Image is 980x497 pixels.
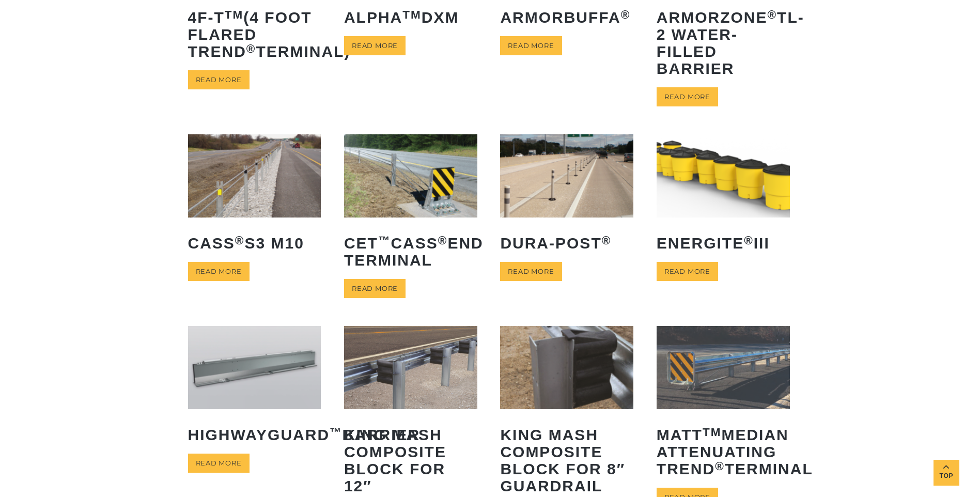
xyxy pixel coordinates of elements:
[344,1,477,34] h2: ALPHA DXM
[934,460,959,486] a: Top
[188,454,250,473] a: Read more about “HighwayGuard™ Barrier”
[225,8,244,21] sup: TM
[344,134,477,276] a: CET™CASS®End Terminal
[657,134,790,259] a: ENERGITE®III
[188,1,321,68] h2: 4F-T (4 Foot Flared TREND Terminal)
[344,36,406,55] a: Read more about “ALPHATM DXM”
[188,70,250,89] a: Read more about “4F-TTM (4 Foot Flared TREND® Terminal)”
[657,418,790,485] h2: MATT Median Attenuating TREND Terminal
[188,326,321,451] a: HighwayGuard™Barrier
[657,326,790,485] a: MATTTMMedian Attenuating TREND®Terminal
[657,1,790,85] h2: ArmorZone TL-2 Water-Filled Barrier
[235,234,245,247] sup: ®
[500,262,562,281] a: Read more about “Dura-Post®”
[703,426,722,439] sup: TM
[500,227,633,259] h2: Dura-Post
[344,227,477,276] h2: CET CASS End Terminal
[500,1,633,34] h2: ArmorBuffa
[188,262,250,281] a: Read more about “CASS® S3 M10”
[438,234,448,247] sup: ®
[246,42,256,55] sup: ®
[402,8,422,21] sup: TM
[657,262,718,281] a: Read more about “ENERGITE® III”
[767,8,777,21] sup: ®
[344,279,406,298] a: Read more about “CET™ CASS® End Terminal”
[715,460,725,473] sup: ®
[500,134,633,259] a: Dura-Post®
[378,234,391,247] sup: ™
[934,470,959,482] span: Top
[657,227,790,259] h2: ENERGITE III
[657,87,718,106] a: Read more about “ArmorZone® TL-2 Water-Filled Barrier”
[188,227,321,259] h2: CASS S3 M10
[500,36,562,55] a: Read more about “ArmorBuffa®”
[188,418,321,451] h2: HighwayGuard Barrier
[188,134,321,259] a: CASS®S3 M10
[330,426,343,439] sup: ™
[602,234,612,247] sup: ®
[621,8,631,21] sup: ®
[744,234,754,247] sup: ®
